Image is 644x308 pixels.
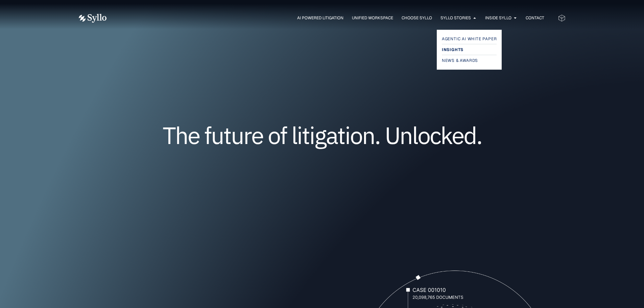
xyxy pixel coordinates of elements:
h1: The future of litigation. Unlocked. [119,124,525,146]
nav: Menu [120,15,544,21]
a: Agentic AI White Paper [442,35,497,43]
a: Unified Workspace [352,15,393,21]
img: Vector [79,14,106,23]
span: News & Awards [442,56,478,65]
a: News & Awards [442,56,497,65]
a: AI Powered Litigation [297,15,343,21]
a: Insights [442,46,497,54]
a: Contact [526,15,544,21]
a: Choose Syllo [402,15,432,21]
div: Menu Toggle [120,15,544,21]
a: Inside Syllo [485,15,511,21]
span: Insights [442,46,463,54]
a: Syllo Stories [440,15,471,21]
